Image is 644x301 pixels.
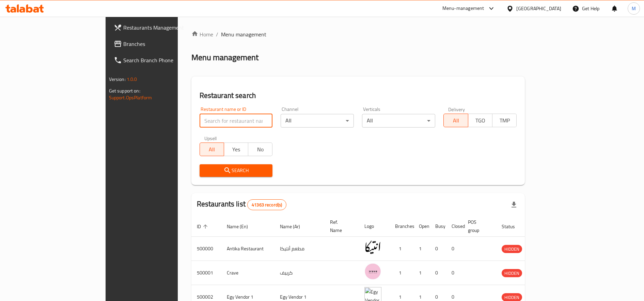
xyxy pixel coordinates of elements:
nav: breadcrumb [191,30,525,38]
td: مطعم أنتيكا [274,237,325,261]
div: Export file [506,197,522,213]
label: Upsell [204,136,217,140]
div: Total records count [247,199,286,210]
button: Yes [224,143,248,156]
span: Ref. Name [330,218,351,234]
span: HIDDEN [502,245,522,253]
th: Closed [446,216,462,237]
div: All [362,114,435,128]
span: All [203,145,221,154]
span: POS group [468,218,488,234]
h2: Restaurant search [200,90,517,101]
img: Crave [364,263,381,280]
div: [GEOGRAPHIC_DATA] [516,5,561,12]
input: Search for restaurant name or ID.. [200,114,273,128]
div: Menu-management [442,4,484,13]
button: All [443,114,468,127]
td: 0 [430,261,446,285]
td: كرييف [274,261,325,285]
th: Busy [430,216,446,237]
li: / [216,30,218,38]
span: Name (En) [227,222,257,231]
td: 0 [446,261,462,285]
span: Get support on: [109,86,140,95]
h2: Restaurants list [197,199,287,210]
td: 1 [413,261,430,285]
a: Restaurants Management [108,19,213,36]
button: TGO [468,114,492,127]
td: 1 [390,261,413,285]
td: 1 [390,237,413,261]
h2: Menu management [191,52,258,63]
span: ID [197,222,210,231]
span: Status [502,222,524,231]
span: HIDDEN [502,269,522,277]
a: Branches [108,36,213,52]
span: Menu management [221,30,266,38]
td: 0 [430,237,446,261]
span: Version: [109,75,126,84]
th: Branches [390,216,413,237]
a: Support.OpsPlatform [109,93,152,102]
span: TMP [495,116,514,126]
span: Restaurants Management [123,23,208,32]
td: 1 [413,237,430,261]
span: Search Branch Phone [123,56,208,64]
span: Name (Ar) [280,222,309,231]
span: 1.0.0 [127,75,137,84]
button: All [200,143,224,156]
span: No [251,145,270,154]
span: Yes [227,145,246,154]
td: Antika Restaurant [221,237,274,261]
a: Search Branch Phone [108,52,213,68]
button: Search [200,164,273,177]
span: 41363 record(s) [248,202,286,208]
td: 0 [446,237,462,261]
th: Logo [359,216,390,237]
label: Delivery [448,107,465,112]
span: M [632,5,636,12]
td: Crave [221,261,274,285]
div: All [281,114,354,128]
button: No [248,143,272,156]
th: Open [413,216,430,237]
span: Search [205,166,267,175]
div: HIDDEN [502,269,522,277]
img: Antika Restaurant [364,239,381,256]
button: TMP [492,114,517,127]
span: All [446,116,465,126]
span: TGO [471,116,490,126]
span: Branches [123,40,208,48]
